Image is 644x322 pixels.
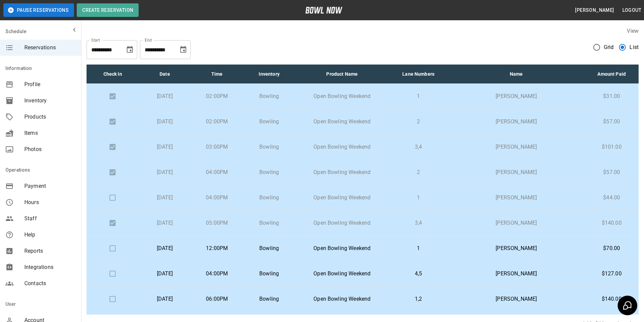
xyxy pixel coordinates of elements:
p: 1 [394,244,443,252]
p: 04:00PM [196,270,238,278]
p: [DATE] [144,244,185,252]
p: [PERSON_NAME] [453,118,579,126]
p: [DATE] [144,219,185,227]
span: Products [24,113,76,121]
th: Product Name [295,65,389,84]
p: [PERSON_NAME] [453,244,579,252]
p: 2 [394,168,443,176]
p: $140.00 [590,219,633,227]
span: Profile [24,80,76,89]
span: Hours [24,198,76,206]
p: Bowling [248,168,290,176]
p: $44.00 [590,194,633,202]
p: Open Bowling Weekend [301,270,383,278]
p: Bowling [248,244,290,252]
th: Name [448,65,585,84]
p: 04:00PM [196,168,238,176]
p: Open Bowling Weekend [301,143,383,151]
p: 05:00PM [196,219,238,227]
p: [DATE] [144,168,185,176]
p: Bowling [248,143,290,151]
p: Open Bowling Weekend [301,168,383,176]
p: $101.00 [590,143,633,151]
label: View [627,28,639,34]
button: Pause Reservations [3,3,74,17]
button: Create Reservation [77,3,139,17]
span: Reports [24,247,76,255]
p: Open Bowling Weekend [301,244,383,252]
p: 06:00PM [196,295,238,303]
p: Open Bowling Weekend [301,118,383,126]
p: Bowling [248,219,290,227]
span: List [629,43,639,51]
span: Help [24,231,76,239]
span: Inventory [24,97,76,105]
p: 03:00PM [196,143,238,151]
th: Lane Numbers [389,65,448,84]
button: [PERSON_NAME] [572,4,617,17]
th: Time [191,65,243,84]
p: 02:00PM [196,92,238,100]
p: Bowling [248,295,290,303]
p: [PERSON_NAME] [453,270,579,278]
img: logo [305,7,342,14]
span: Reservations [24,44,76,52]
p: $140.00 [590,295,633,303]
p: [PERSON_NAME] [453,295,579,303]
p: 4,5 [394,270,443,278]
p: [PERSON_NAME] [453,92,579,100]
button: Choose date, selected date is Sep 30, 2025 [176,43,190,56]
th: Date [139,65,191,84]
p: Bowling [248,194,290,202]
th: Inventory [243,65,295,84]
th: Amount Paid [585,65,639,84]
p: $57.00 [590,168,633,176]
th: Check In [87,65,139,84]
p: [PERSON_NAME] [453,219,579,227]
p: [DATE] [144,295,185,303]
p: [PERSON_NAME] [453,194,579,202]
p: [PERSON_NAME] [453,168,579,176]
p: 2 [394,118,443,126]
p: [DATE] [144,270,185,278]
button: Logout [620,4,644,17]
p: 3,4 [394,143,443,151]
span: Items [24,129,76,137]
p: 1 [394,92,443,100]
span: Grid [604,43,614,51]
p: 1,2 [394,295,443,303]
p: Bowling [248,92,290,100]
p: [PERSON_NAME] [453,143,579,151]
p: [DATE] [144,118,185,126]
p: 04:00PM [196,194,238,202]
p: $31.00 [590,92,633,100]
p: Bowling [248,270,290,278]
p: $127.00 [590,270,633,278]
p: Open Bowling Weekend [301,194,383,202]
p: Open Bowling Weekend [301,92,383,100]
span: Photos [24,145,76,153]
p: 3,4 [394,219,443,227]
p: 12:00PM [196,244,238,252]
span: Staff [24,215,76,223]
p: Open Bowling Weekend [301,295,383,303]
p: [DATE] [144,194,185,202]
p: Open Bowling Weekend [301,219,383,227]
p: Bowling [248,118,290,126]
span: Integrations [24,263,76,271]
span: Contacts [24,279,76,288]
button: Choose date, selected date is Aug 30, 2025 [123,43,137,56]
p: [DATE] [144,92,185,100]
p: [DATE] [144,143,185,151]
p: $57.00 [590,118,633,126]
span: Payment [24,182,76,190]
p: 02:00PM [196,118,238,126]
p: $70.00 [590,244,633,252]
p: 1 [394,194,443,202]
